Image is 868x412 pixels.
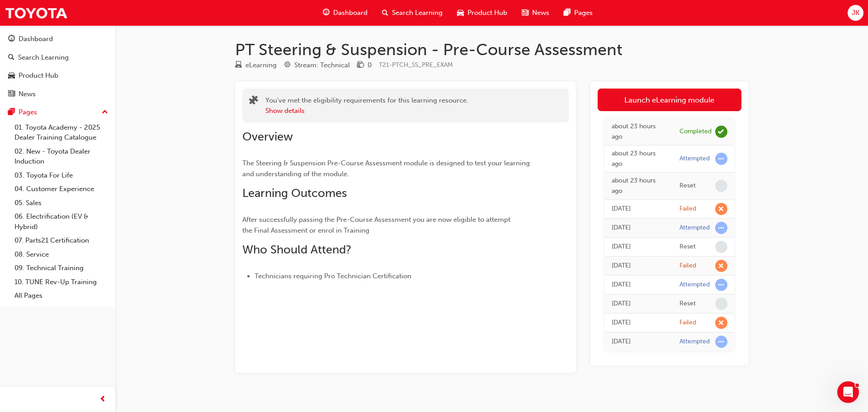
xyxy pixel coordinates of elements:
[235,61,242,70] span: learningResourceType_ELEARNING-icon
[4,49,112,66] a: Search Learning
[19,34,53,44] div: Dashboard
[679,127,712,136] div: Completed
[357,60,372,71] div: Price
[4,29,112,104] button: DashboardSearch LearningProduct HubNews
[11,248,112,262] a: 08. Service
[457,7,464,19] span: car-icon
[4,104,112,121] button: Pages
[8,54,14,62] span: search-icon
[265,95,468,116] div: You've met the eligibility requirements for this learning resource.
[598,89,741,111] a: Launch eLearning module
[8,35,15,43] span: guage-icon
[11,275,112,289] a: 10. TUNE Rev-Up Training
[715,336,727,348] span: learningRecordVerb_ATTEMPT-icon
[11,169,112,183] a: 03. Toyota For Life
[848,5,863,21] button: JK
[11,196,112,210] a: 05. Sales
[11,182,112,196] a: 04. Customer Experience
[612,242,666,252] div: Mon May 12 2025 18:45:50 GMT+1000 (Australian Eastern Standard Time)
[574,8,593,18] span: Pages
[715,279,727,291] span: learningRecordVerb_ATTEMPT-icon
[679,281,710,289] div: Attempted
[242,186,347,200] span: Learning Outcomes
[333,8,368,18] span: Dashboard
[316,4,375,22] a: guage-iconDashboard
[679,182,696,190] div: Reset
[557,4,600,22] a: pages-iconPages
[679,300,696,308] div: Reset
[4,31,112,47] a: Dashboard
[532,8,549,18] span: News
[612,149,666,169] div: Sun Aug 17 2025 20:41:30 GMT+1000 (Australian Eastern Standard Time)
[284,60,350,71] div: Stream
[612,261,666,271] div: Mon May 12 2025 18:45:40 GMT+1000 (Australian Eastern Standard Time)
[323,7,330,19] span: guage-icon
[235,60,277,71] div: Type
[715,180,727,192] span: learningRecordVerb_NONE-icon
[612,223,666,233] div: Mon May 12 2025 18:45:51 GMT+1000 (Australian Eastern Standard Time)
[18,52,69,63] div: Search Learning
[19,107,37,117] div: Pages
[715,317,727,329] span: learningRecordVerb_FAIL-icon
[102,107,108,118] span: up-icon
[715,153,727,165] span: learningRecordVerb_ATTEMPT-icon
[357,61,364,70] span: money-icon
[368,60,372,70] div: 0
[8,108,15,117] span: pages-icon
[679,205,696,213] div: Failed
[4,67,112,84] a: Product Hub
[612,280,666,290] div: Mon May 12 2025 18:38:55 GMT+1000 (Australian Eastern Standard Time)
[4,86,112,103] a: News
[715,241,727,253] span: learningRecordVerb_NONE-icon
[679,243,696,251] div: Reset
[522,7,528,19] span: news-icon
[392,8,443,18] span: Search Learning
[265,106,305,116] button: Show details
[852,8,859,18] span: JK
[679,262,696,270] div: Failed
[11,121,112,145] a: 01. Toyota Academy - 2025 Dealer Training Catalogue
[375,4,450,22] a: search-iconSearch Learning
[715,298,727,310] span: learningRecordVerb_NONE-icon
[284,61,291,70] span: target-icon
[837,381,859,403] iframe: Intercom live chat
[612,337,666,347] div: Sun Apr 27 2025 21:10:59 GMT+1000 (Australian Eastern Standard Time)
[249,96,258,107] span: puzzle-icon
[242,243,351,257] span: Who Should Attend?
[612,176,666,196] div: Sun Aug 17 2025 20:41:29 GMT+1000 (Australian Eastern Standard Time)
[612,122,666,142] div: Sun Aug 17 2025 20:47:28 GMT+1000 (Australian Eastern Standard Time)
[564,7,571,19] span: pages-icon
[255,272,411,280] span: Technicians requiring Pro Technician Certification
[467,8,507,18] span: Product Hub
[679,318,696,327] div: Failed
[19,70,58,81] div: Product Hub
[242,159,532,178] span: The Steering & Suspension Pre-Course Assessment module is designed to test your learning and unde...
[679,154,710,163] div: Attempted
[679,224,710,232] div: Attempted
[514,4,557,22] a: news-iconNews
[99,394,106,405] span: prev-icon
[11,210,112,234] a: 06. Electrification (EV & Hybrid)
[242,215,512,234] span: After successfully passing the Pre-Course Assessment you are now eligible to attempt the Final As...
[679,337,710,346] div: Attempted
[382,7,388,19] span: search-icon
[294,60,350,70] div: Stream: Technical
[612,299,666,309] div: Mon May 12 2025 18:38:53 GMT+1000 (Australian Eastern Standard Time)
[235,40,749,60] h1: PT Steering & Suspension - Pre-Course Assessment
[5,3,68,23] img: Trak
[8,72,15,80] span: car-icon
[612,318,666,328] div: Sun Apr 27 2025 21:14:42 GMT+1000 (Australian Eastern Standard Time)
[715,222,727,234] span: learningRecordVerb_ATTEMPT-icon
[715,203,727,215] span: learningRecordVerb_FAIL-icon
[11,261,112,275] a: 09. Technical Training
[715,260,727,272] span: learningRecordVerb_FAIL-icon
[11,234,112,248] a: 07. Parts21 Certification
[612,204,666,214] div: Mon May 12 2025 18:52:59 GMT+1000 (Australian Eastern Standard Time)
[8,90,15,98] span: news-icon
[11,289,112,303] a: All Pages
[19,89,36,99] div: News
[242,130,293,144] span: Overview
[379,61,453,69] span: Learning resource code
